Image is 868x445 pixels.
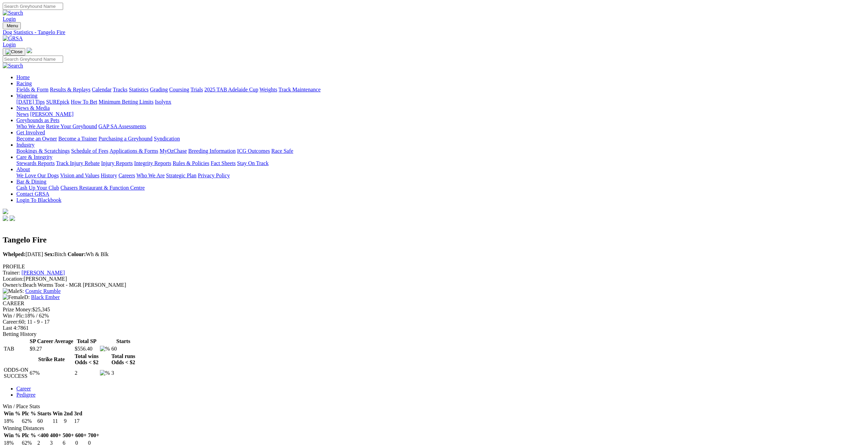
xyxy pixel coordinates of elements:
div: Wagering [16,99,865,105]
a: GAP SA Assessments [99,123,146,129]
span: Menu [7,23,18,28]
a: Track Maintenance [279,87,321,92]
a: Fact Sheets [211,160,236,166]
a: Race Safe [271,148,293,154]
img: % [100,346,110,352]
a: Track Injury Rebate [56,160,100,166]
a: Pedigree [16,392,35,398]
a: News [16,111,29,117]
td: 18% [3,418,21,425]
th: Win [52,410,63,417]
a: Cash Up Your Club [16,185,59,191]
img: Search [3,10,23,16]
input: Search [3,56,63,63]
a: Black Ember [31,294,60,300]
a: Become an Owner [16,136,57,142]
td: 11 [52,418,63,425]
span: Bitch [44,251,66,257]
span: Owner/s: [3,282,23,288]
img: Search [3,63,23,69]
a: Applications & Forms [109,148,158,154]
div: 18% / 62% [3,313,865,319]
td: 9 [63,418,73,425]
th: 3rd [74,410,83,417]
a: Home [16,74,30,80]
a: We Love Our Dogs [16,173,59,178]
img: logo-grsa-white.png [27,48,32,53]
a: Integrity Reports [134,160,171,166]
div: About [16,173,865,179]
input: Search [3,3,63,10]
th: Starts [37,410,52,417]
a: Stewards Reports [16,160,55,166]
a: Grading [150,87,168,92]
a: Coursing [169,87,189,92]
th: Strike Rate [29,353,74,366]
a: Statistics [129,87,149,92]
div: News & Media [16,111,865,117]
div: Winning Distances [3,425,865,431]
a: Care & Integrity [16,154,53,160]
a: Chasers Restaurant & Function Centre [60,185,145,191]
a: Who We Are [16,123,45,129]
th: Plc % [21,410,36,417]
div: Racing [16,87,865,93]
a: History [101,173,117,178]
td: TAB [3,345,29,352]
a: 2025 TAB Adelaide Cup [204,87,258,92]
a: Dog Statistics - Tangelo Fire [3,29,865,35]
span: D: [3,294,30,300]
a: Syndication [154,136,180,142]
td: 67% [29,367,74,380]
span: Trainer: [3,270,20,276]
td: 2 [74,367,99,380]
a: Career [16,386,31,391]
b: Whelped: [3,251,26,257]
a: About [16,166,30,172]
a: Contact GRSA [16,191,49,197]
b: Sex: [44,251,54,257]
img: logo-grsa-white.png [3,209,8,214]
img: twitter.svg [10,216,15,221]
a: Calendar [92,87,112,92]
a: Cosmic Rumble [25,288,61,294]
div: $25,345 [3,307,865,313]
div: Beach Worms Toot - MGR [PERSON_NAME] [3,282,865,288]
th: SP Career Average [29,338,74,345]
a: Login To Blackbook [16,197,61,203]
h2: Tangelo Fire [3,235,865,244]
a: How To Bet [71,99,98,105]
th: 500+ [62,432,74,439]
img: % [100,370,110,376]
button: Toggle navigation [3,48,25,56]
a: Industry [16,142,34,148]
span: Location: [3,276,24,282]
img: Male [3,288,19,294]
th: Win % [3,410,21,417]
span: Wh & Blk [68,251,108,257]
b: Colour: [68,251,86,257]
span: S: [3,288,24,294]
a: Privacy Policy [198,173,230,178]
span: Career: [3,319,19,325]
a: News & Media [16,105,50,111]
a: ICG Outcomes [237,148,270,154]
a: Bookings & Scratchings [16,148,70,154]
a: Stay On Track [237,160,268,166]
a: Results & Replays [50,87,90,92]
td: 60 [111,345,135,352]
a: Isolynx [155,99,171,105]
div: Care & Integrity [16,160,865,166]
th: 600+ [75,432,87,439]
a: MyOzChase [160,148,187,154]
a: Who We Are [136,173,165,178]
td: $556.40 [74,345,99,352]
a: Breeding Information [188,148,236,154]
th: Total SP [74,338,99,345]
img: facebook.svg [3,216,8,221]
th: Total runs Odds < $2 [111,353,135,366]
a: Weights [260,87,277,92]
a: Injury Reports [101,160,133,166]
td: 17 [74,418,83,425]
